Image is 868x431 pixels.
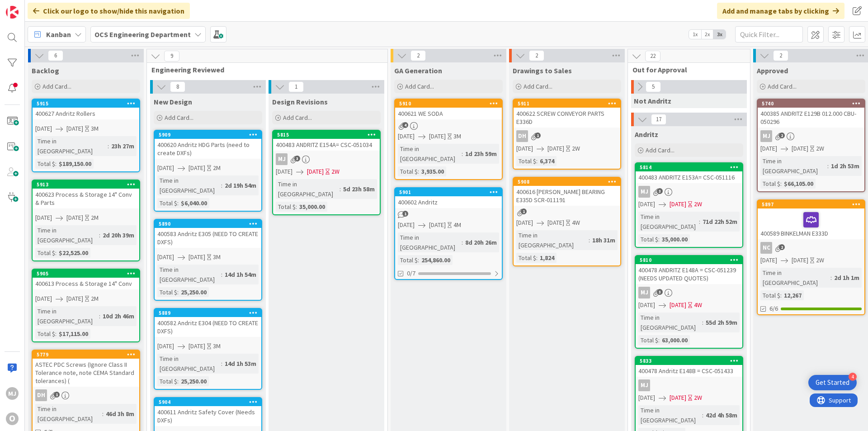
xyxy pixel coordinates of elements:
[35,213,52,223] span: [DATE]
[394,66,442,75] span: GA Generation
[516,156,536,166] div: Total $
[100,311,137,321] div: 10d 2h 46m
[516,130,528,142] div: DH
[689,30,701,39] span: 1x
[760,268,830,288] div: Time in [GEOGRAPHIC_DATA]
[35,389,47,401] div: DH
[782,290,804,300] div: 12,267
[640,257,742,263] div: 5810
[155,317,261,337] div: 400582 Andritz E304 (NEED TO CREATE DXFS)
[758,130,864,142] div: MJ
[640,164,742,171] div: 5814
[399,189,502,195] div: 5901
[780,179,782,189] span: :
[773,50,788,61] span: 2
[735,26,803,43] input: Quick Filter...
[32,99,140,172] a: 5915400627 Andritz Rollers[DATE][DATE]3MTime in [GEOGRAPHIC_DATA]:23h 27mTotal $:$189,150.00
[151,65,376,74] span: Engineering Reviewed
[42,82,71,90] span: Add Card...
[635,162,743,248] a: 5814400483 ANDRITZ E153A= CSC-051116MJ[DATE][DATE]2WTime in [GEOGRAPHIC_DATA]:71d 22h 52mTotal $:...
[670,393,686,403] span: [DATE]
[657,289,663,295] span: 3
[779,244,785,250] span: 2
[660,234,690,244] div: 35,000.00
[276,179,340,199] div: Time in [GEOGRAPHIC_DATA]
[35,248,55,258] div: Total $
[658,335,660,345] span: :
[658,234,660,244] span: :
[808,375,857,390] div: Open Get Started checklist, remaining modules: 4
[33,189,139,208] div: 400623 Process & Storage 14" Conv & Parts
[634,96,671,105] span: Not Andritz
[514,130,620,142] div: DH
[635,130,658,139] span: Andritz
[33,99,139,108] div: 5915
[273,139,380,151] div: 400483 ANDRITZ E154A= CSC-051034
[418,166,419,176] span: :
[636,357,742,365] div: 5833
[102,409,104,419] span: :
[535,133,541,138] span: 1
[638,199,655,209] span: [DATE]
[189,341,205,351] span: [DATE]
[758,108,864,128] div: 400385 ANDRITZ E129B 012.000 CBU- 050296
[694,300,702,310] div: 4W
[429,220,446,230] span: [DATE]
[398,144,462,164] div: Time in [GEOGRAPHIC_DATA]
[177,198,179,208] span: :
[37,351,139,358] div: 5779
[57,329,90,339] div: $17,115.00
[514,178,620,186] div: 5908
[521,208,527,214] span: 1
[513,66,572,75] span: Drawings to Sales
[37,100,139,107] div: 5915
[410,50,426,61] span: 2
[536,253,538,263] span: :
[157,354,221,374] div: Time in [GEOGRAPHIC_DATA]
[572,144,580,153] div: 2W
[636,264,742,284] div: 400478 ANDRITZ E148A = CSC-051239 (NEEDS UPDATED QUOTES)
[760,242,772,254] div: NC
[660,335,690,345] div: 63,000.00
[157,198,177,208] div: Total $
[307,167,324,176] span: [DATE]
[394,187,503,280] a: 5901400602 Andritz[DATE][DATE]4MTime in [GEOGRAPHIC_DATA]:8d 20h 26mTotal $:254,860.000/7
[159,221,261,227] div: 5890
[524,82,552,90] span: Add Card...
[296,202,297,212] span: :
[547,218,564,227] span: [DATE]
[701,30,713,39] span: 2x
[35,124,52,133] span: [DATE]
[462,237,463,247] span: :
[792,256,808,265] span: [DATE]
[816,144,824,153] div: 2W
[536,156,538,166] span: :
[757,66,788,75] span: Approved
[636,163,742,171] div: 5814
[66,294,83,303] span: [DATE]
[54,392,60,398] span: 1
[636,365,742,377] div: 400478 Andritz E148B = CSC-051433
[33,350,139,387] div: 5779ASTEC PDC Screws (Ignore Class II Tolerance note, note CEMA Standard tolerances) (
[157,287,177,297] div: Total $
[453,132,461,141] div: 3M
[694,393,702,403] div: 2W
[157,341,174,351] span: [DATE]
[164,51,179,62] span: 9
[768,82,797,90] span: Add Card...
[33,270,139,289] div: 5905400613 Process & Storage 14" Conv
[273,131,380,151] div: 5815400483 ANDRITZ E154A= CSC-051034
[513,177,621,266] a: 5908400616 [PERSON_NAME] BEARING E335D SCR-011191[DATE][DATE]4WTime in [GEOGRAPHIC_DATA]:18h 31mT...
[758,208,864,239] div: 400589 BINKELMAN E333D
[760,156,827,176] div: Time in [GEOGRAPHIC_DATA]
[779,133,785,138] span: 2
[638,379,650,391] div: MJ
[109,141,137,151] div: 23h 27m
[694,199,702,209] div: 2W
[792,144,808,153] span: [DATE]
[702,317,703,327] span: :
[222,359,259,369] div: 14d 1h 53m
[703,410,740,420] div: 42d 4h 58m
[670,300,686,310] span: [DATE]
[157,175,221,195] div: Time in [GEOGRAPHIC_DATA]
